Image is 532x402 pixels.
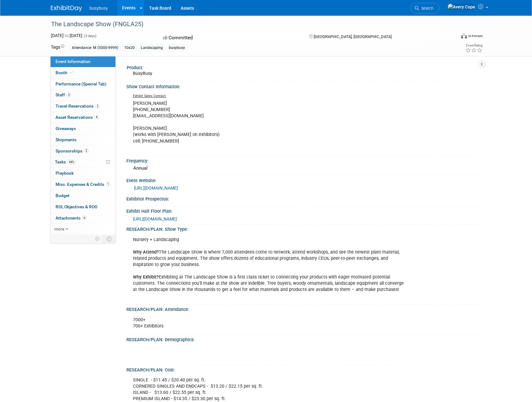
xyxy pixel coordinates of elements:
div: RESEARCH/PLAN: Show Type: [126,225,481,232]
div: Event Rating [466,44,482,47]
span: 6 [82,216,87,220]
span: Playbook [56,171,74,176]
td: Toggle Event Tabs [103,235,115,243]
div: In-Person [468,34,483,38]
div: Show Contact Information: [126,82,481,90]
a: Sponsorships2 [51,146,115,157]
span: [GEOGRAPHIC_DATA], [GEOGRAPHIC_DATA] [314,34,392,39]
span: Attachments [56,216,87,220]
a: Giveaways [51,123,115,134]
div: Exhibit Hall Floor Plan: [126,206,481,214]
span: Shipments [56,137,76,142]
a: Search [411,3,439,14]
span: Event Information [56,59,90,64]
span: Budget [56,193,70,198]
a: Misc. Expenses & Credits1 [51,179,115,190]
div: RESEARCH/PLAN: Demographics: [126,335,481,343]
div: 7000+ 700+ Exhibitors [129,314,412,332]
div: Committed [161,32,299,43]
span: 3 [66,93,71,97]
a: Staff3 [51,90,115,100]
div: RESEARCH/PLAN: Attendance: [126,305,481,312]
div: Frequency: [126,156,481,164]
div: busybusy [167,45,187,51]
img: ExhibitDay [51,5,82,12]
span: Giveaways [56,126,76,131]
span: more [54,226,64,231]
span: Asset Reservations [56,115,99,120]
div: [PERSON_NAME] [PHONE_NUMBER] [EMAIL_ADDRESS][DOMAIN_NAME] [PERSON_NAME] (works with [PERSON_NAME]... [129,91,412,154]
a: [URL][DOMAIN_NAME] [133,216,177,221]
a: Event Information [51,56,115,67]
a: [URL][DOMAIN_NAME] [134,186,178,191]
div: Exhibitor Prospectus: [126,194,481,202]
div: The Landscape Show (FNGLA25) [49,19,446,30]
a: Playbook [51,168,115,179]
a: Tasks64% [51,157,115,167]
div: Attendance: M (5000-9999) [70,45,120,51]
td: Tags [51,44,64,51]
div: Annual [131,163,477,173]
span: Sponsorships [56,148,89,153]
a: Booth [51,67,115,78]
span: (3 days) [83,34,96,38]
span: ROI, Objectives & ROO [56,204,97,209]
a: Budget [51,190,115,201]
div: Nursery + Landscaping The Landscape Show is where 7,000 attendees come to network, attend worksho... [129,234,412,303]
div: Product: [127,63,479,71]
span: busybusy [90,6,108,11]
div: RESEARCH/PLAN: Cost: [126,365,481,373]
i: Booth reservation complete [70,71,73,74]
a: Shipments [51,134,115,145]
b: Why Attend? [133,249,159,255]
span: 2 [84,148,89,153]
u: Exhibit Sales Contact: [133,94,167,98]
img: Avery Cope [447,3,476,10]
span: 4 [94,115,99,119]
div: Landscaping [139,45,165,51]
span: Tasks [55,159,76,164]
div: Event Website: [126,176,481,184]
span: Misc. Expenses & Credits [56,182,110,187]
a: Performance (Special Tab) [51,79,115,90]
img: Format-Inperson.png [461,33,467,38]
span: 2 [95,104,100,109]
div: 10x20 [122,45,137,51]
a: Attachments6 [51,213,115,224]
span: to [64,33,70,38]
td: Personalize Event Tab Strip [92,235,103,243]
span: Travel Reservations [56,104,100,109]
span: 1 [106,182,110,186]
div: Event Format [419,32,483,42]
span: Search [419,6,433,11]
span: [DATE] [DATE] [51,33,82,38]
span: Staff [56,92,71,97]
b: Why Exhibit? [133,274,159,280]
a: Travel Reservations2 [51,101,115,112]
a: ROI, Objectives & ROO [51,201,115,212]
span: Performance (Special Tab) [56,81,106,86]
span: BusyBusy [133,71,152,76]
span: 64% [67,160,76,164]
span: Booth [56,70,75,75]
a: more [51,224,115,235]
a: Asset Reservations4 [51,112,115,123]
